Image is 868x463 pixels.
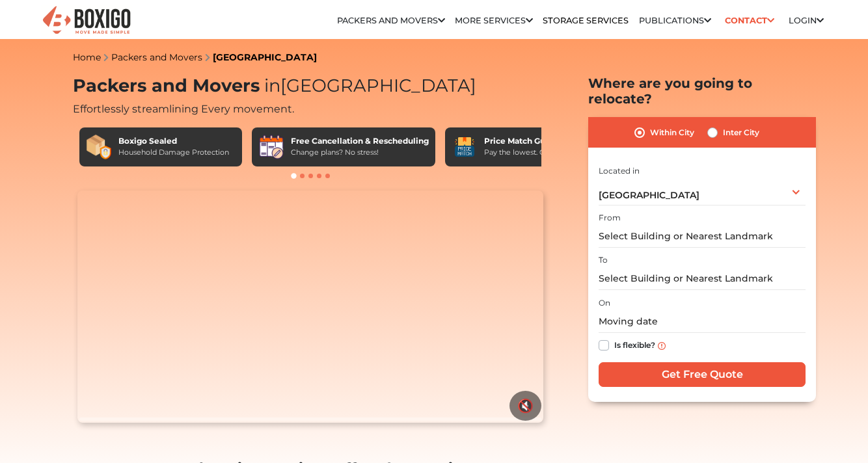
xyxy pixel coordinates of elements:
label: On [599,297,610,309]
label: Within City [650,125,694,140]
h2: Where are you going to relocate? [588,75,816,107]
label: From [599,212,621,224]
input: Select Building or Nearest Landmark [599,267,806,290]
div: Boxigo Sealed [118,135,229,147]
a: Login [789,16,824,25]
div: Household Damage Protection [118,147,229,158]
input: Get Free Quote [599,362,806,387]
input: Moving date [599,310,806,333]
button: 🔇 [509,391,541,421]
label: Is flexible? [614,337,655,351]
span: [GEOGRAPHIC_DATA] [599,189,699,201]
img: Free Cancellation & Rescheduling [258,134,284,160]
a: Storage Services [543,16,629,25]
label: Inter City [723,125,759,140]
img: Boxigo Sealed [86,134,112,160]
a: More services [455,16,533,25]
a: Home [73,51,101,63]
input: Select Building or Nearest Landmark [599,225,806,248]
video: Your browser does not support the video tag. [77,191,543,423]
a: Packers and Movers [337,16,445,25]
div: Pay the lowest. Guaranteed! [484,147,583,158]
span: [GEOGRAPHIC_DATA] [260,75,476,96]
a: Publications [639,16,711,25]
div: Free Cancellation & Rescheduling [291,135,429,147]
a: Packers and Movers [111,51,202,63]
a: [GEOGRAPHIC_DATA] [213,51,317,63]
div: Change plans? No stress! [291,147,429,158]
img: Boxigo [41,5,132,36]
label: Located in [599,165,640,177]
span: Effortlessly streamlining Every movement. [73,103,294,115]
label: To [599,254,608,266]
h1: Packers and Movers [73,75,548,97]
img: Price Match Guarantee [452,134,478,160]
a: Contact [721,10,779,31]
img: info [658,342,666,350]
span: in [264,75,280,96]
div: Price Match Guarantee [484,135,583,147]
